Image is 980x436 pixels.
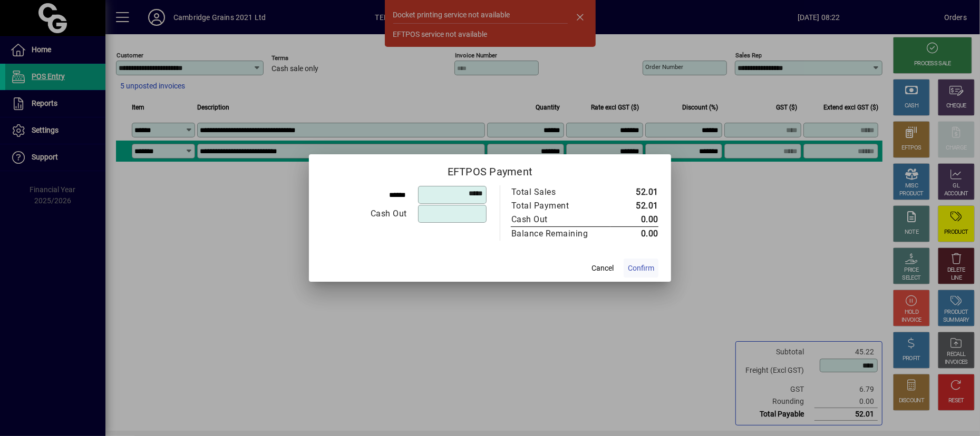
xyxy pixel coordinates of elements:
[610,213,658,227] td: 0.00
[309,154,671,185] h2: EFTPOS Payment
[511,185,610,199] td: Total Sales
[591,263,614,274] span: Cancel
[610,227,658,241] td: 0.00
[586,259,619,278] button: Cancel
[610,185,658,199] td: 52.01
[511,213,600,226] div: Cash Out
[610,199,658,213] td: 52.01
[322,207,407,220] div: Cash Out
[624,259,658,278] button: Confirm
[511,227,600,240] div: Balance Remaining
[628,263,654,274] span: Confirm
[511,199,610,213] td: Total Payment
